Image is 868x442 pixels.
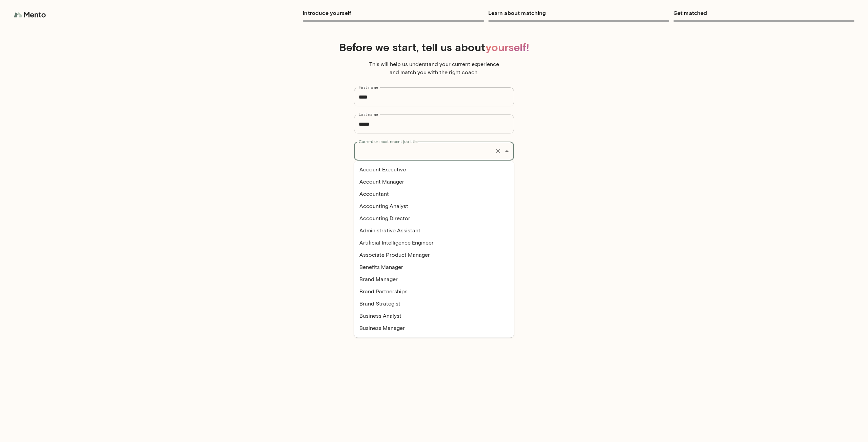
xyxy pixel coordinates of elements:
h6: Learn about matching [488,8,669,18]
button: Clear [493,146,503,156]
li: Artificial Intelligence Engineer [354,237,514,249]
p: This will help us understand your current experience and match you with the right coach. [366,60,502,77]
li: Business Operations [354,334,514,346]
li: Brand Manager [354,273,514,286]
img: logo [14,8,47,22]
li: Brand Partnerships [354,286,514,298]
label: Last name [359,111,378,117]
li: Benefits Manager [354,261,514,273]
label: Current or most recent job title [359,139,417,144]
li: Brand Strategist [354,298,514,310]
button: Close [502,146,512,156]
h4: Before we start, tell us about [179,41,689,54]
li: Accounting Director [354,212,514,225]
li: Accountant [354,188,514,200]
h6: Introduce yourself [303,8,484,18]
span: yourself! [486,40,529,54]
li: Administrative Assistant [354,225,514,237]
li: Accounting Analyst [354,200,514,212]
label: First name [359,84,378,90]
li: Account Executive [354,164,514,176]
li: Associate Product Manager [354,249,514,261]
li: Business Manager [354,322,514,334]
h6: Get matched [673,8,854,18]
li: Account Manager [354,176,514,188]
li: Business Analyst [354,310,514,322]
